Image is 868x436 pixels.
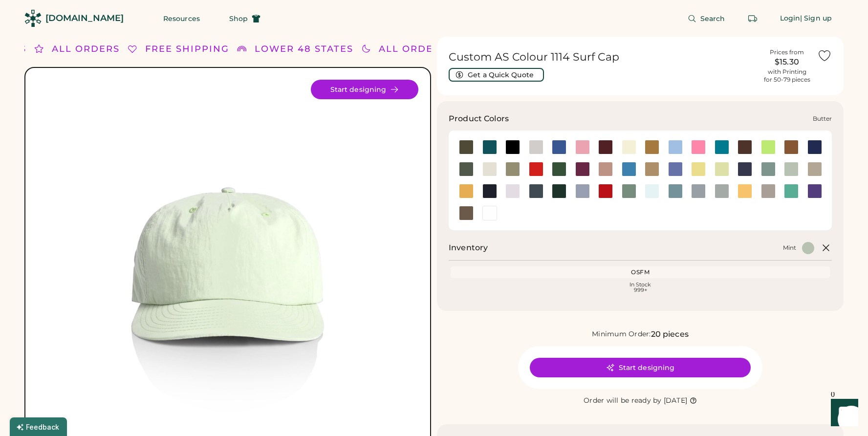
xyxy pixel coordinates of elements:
div: [DOMAIN_NAME] [45,12,124,24]
div: Prices from [770,48,804,56]
button: Start designing [311,80,418,99]
button: Shop [217,9,272,28]
button: Resources [152,9,212,28]
div: OSFM [453,268,828,276]
div: Login [780,14,801,23]
span: Search [700,15,725,22]
div: FREE SHIPPING [145,43,229,56]
h2: Inventory [449,242,488,254]
button: Start designing [530,358,751,377]
div: ALL ORDERS [379,43,447,56]
span: Shop [229,15,248,22]
button: Get a Quick Quote [449,68,544,82]
img: Rendered Logo - Screens [24,10,42,27]
div: In Stock 999+ [453,282,828,293]
div: Butter [813,115,832,123]
div: with Printing for 50-79 pieces [764,68,810,84]
h1: Custom AS Colour 1114 Surf Cap [449,50,757,64]
div: | Sign up [800,14,832,23]
div: ALL ORDERS [52,43,120,56]
div: LOWER 48 STATES [255,43,353,56]
div: $15.30 [762,56,811,68]
div: Order will be ready by [584,396,662,406]
h3: Product Colors [449,113,509,125]
button: Retrieve an order [743,9,762,28]
div: Mint [783,244,796,252]
iframe: Front Chat [822,392,864,434]
div: 20 pieces [651,328,689,340]
div: [DATE] [664,396,688,406]
button: Search [676,9,737,28]
div: Minimum Order: [592,329,651,339]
